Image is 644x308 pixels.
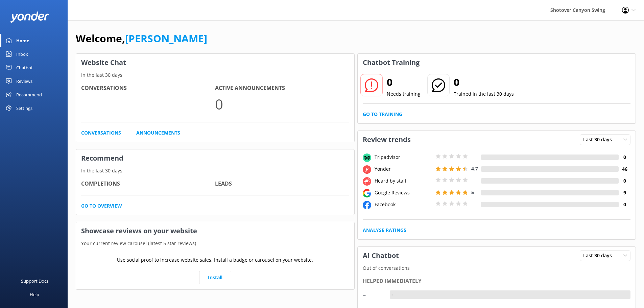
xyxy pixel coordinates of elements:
[76,71,354,79] p: In the last 30 days
[363,287,383,303] div: -
[583,136,616,143] span: Last 30 days
[619,165,630,173] h4: 46
[454,74,514,90] h2: 0
[30,288,39,301] div: Help
[619,177,630,185] h4: 0
[16,101,32,115] div: Settings
[76,149,354,167] h3: Recommend
[21,274,48,288] div: Support Docs
[471,165,478,172] span: 4.7
[363,277,631,286] div: Helped immediately
[81,202,122,210] a: Go to overview
[373,153,434,161] div: Tripadvisor
[215,93,349,115] p: 0
[76,240,354,247] p: Your current review carousel (latest 5 star reviews)
[390,290,395,299] div: -
[10,11,49,23] img: yonder-white-logo.png
[16,61,33,74] div: Chatbot
[358,131,416,148] h3: Review trends
[76,167,354,174] p: In the last 30 days
[619,189,630,196] h4: 9
[363,227,406,234] a: Analyse Ratings
[471,189,474,195] span: 5
[373,189,434,196] div: Google Reviews
[358,247,404,264] h3: AI Chatbot
[16,88,42,101] div: Recommend
[199,271,231,284] a: Install
[16,74,32,88] div: Reviews
[81,129,121,137] a: Conversations
[373,177,434,185] div: Heard by staff
[125,31,207,45] a: [PERSON_NAME]
[619,153,630,161] h4: 0
[454,90,514,98] p: Trained in the last 30 days
[76,30,207,47] h1: Welcome,
[117,256,313,264] p: Use social proof to increase website sales. Install a badge or carousel on your website.
[16,47,28,61] div: Inbox
[215,84,349,93] h4: Active Announcements
[358,264,636,272] p: Out of conversations
[81,180,215,188] h4: Completions
[16,34,29,47] div: Home
[136,129,180,137] a: Announcements
[373,201,434,208] div: Facebook
[373,165,434,173] div: Yonder
[215,180,349,188] h4: Leads
[619,201,630,208] h4: 0
[81,84,215,93] h4: Conversations
[76,54,354,71] h3: Website Chat
[387,90,421,98] p: Needs training
[387,74,421,90] h2: 0
[76,222,354,240] h3: Showcase reviews on your website
[583,252,616,259] span: Last 30 days
[363,111,402,118] a: Go to Training
[358,54,425,71] h3: Chatbot Training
